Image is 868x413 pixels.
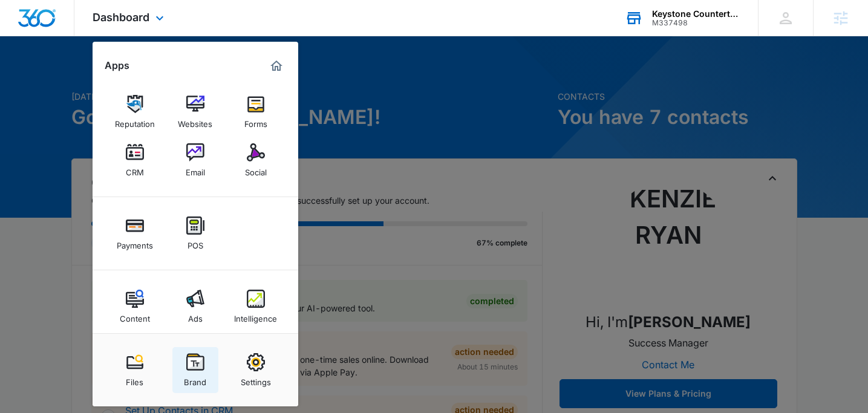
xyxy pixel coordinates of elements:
[233,89,279,135] a: Forms
[233,137,279,183] a: Social
[112,137,158,183] a: CRM
[112,284,158,330] a: Content
[112,210,158,256] a: Payments
[172,89,218,135] a: Websites
[267,56,286,76] a: Marketing 360® Dashboard
[186,161,205,177] div: Email
[115,113,155,129] div: Reputation
[178,113,212,129] div: Websites
[117,235,153,250] div: Payments
[245,161,267,177] div: Social
[112,89,158,135] a: Reputation
[172,347,218,393] a: Brand
[188,235,203,250] div: POS
[244,113,267,129] div: Forms
[126,161,144,177] div: CRM
[172,210,218,256] a: POS
[652,9,740,19] div: account name
[120,308,150,324] div: Content
[126,371,143,387] div: Files
[652,19,740,27] div: account id
[233,284,279,330] a: Intelligence
[93,11,149,24] span: Dashboard
[172,284,218,330] a: Ads
[234,308,277,324] div: Intelligence
[188,308,203,324] div: Ads
[184,371,206,387] div: Brand
[233,347,279,393] a: Settings
[112,347,158,393] a: Files
[241,371,271,387] div: Settings
[172,137,218,183] a: Email
[105,60,129,71] h2: Apps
